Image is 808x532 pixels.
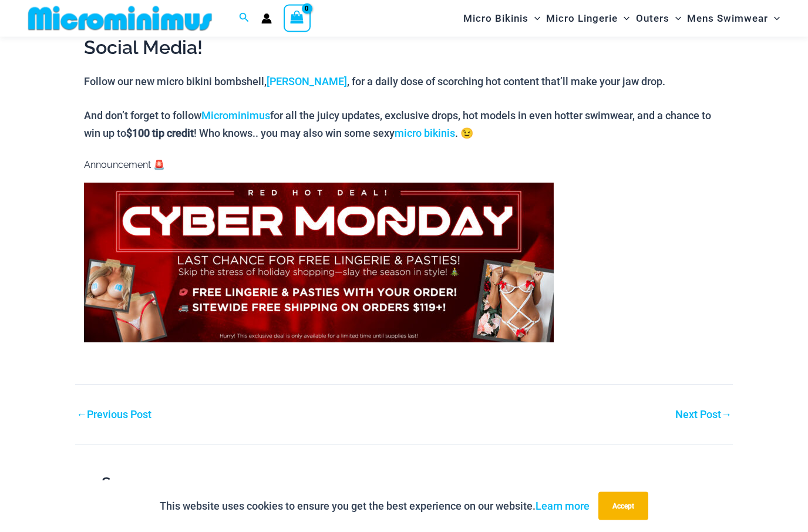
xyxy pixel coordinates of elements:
a: Mens SwimwearMenu ToggleMenu Toggle [684,4,783,33]
strong: $100 tip credit [126,127,194,140]
span: ← [76,409,87,421]
a: Micro BikinisMenu ToggleMenu Toggle [460,4,543,33]
span: → [721,409,732,421]
nav: Site Navigation [459,2,785,35]
nav: Post navigation [75,385,733,424]
span: Micro Bikinis [463,4,528,33]
p: This website uses cookies to ensure you get the best experience on our website. [160,497,590,515]
span: Micro Lingerie [546,4,618,33]
span: Menu Toggle [528,4,540,33]
span: Announcement 🚨 [84,160,165,171]
a: micro bikinis [395,127,455,140]
a: View Shopping Cart, empty [284,5,311,32]
a: Micro LingerieMenu ToggleMenu Toggle [543,4,632,33]
button: Accept [598,492,648,520]
a: Microminimus [201,110,270,122]
h2: Social Media! [84,36,724,60]
span: Menu Toggle [768,4,780,33]
a: Next Post→ [675,410,732,420]
a: Search icon link [239,11,250,26]
a: ←Previous Post [76,410,151,420]
img: MM SHOP LOGO FLAT [23,5,217,32]
h2: See more [102,472,706,496]
p: Follow our new micro bikini bombshell, , for a daily dose of scorching hot content that’ll make y... [84,73,724,91]
span: Outers [636,4,669,33]
a: Account icon link [261,14,272,24]
span: Menu Toggle [618,4,629,33]
img: Microminimus Cyber Monday [84,183,554,343]
p: And don’t forget to follow for all the juicy updates, exclusive drops, hot models in even hotter ... [84,107,724,142]
a: [PERSON_NAME] [267,76,347,88]
a: Learn more [536,500,590,512]
a: OutersMenu ToggleMenu Toggle [633,4,684,33]
span: Menu Toggle [669,4,681,33]
span: Mens Swimwear [687,4,768,33]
